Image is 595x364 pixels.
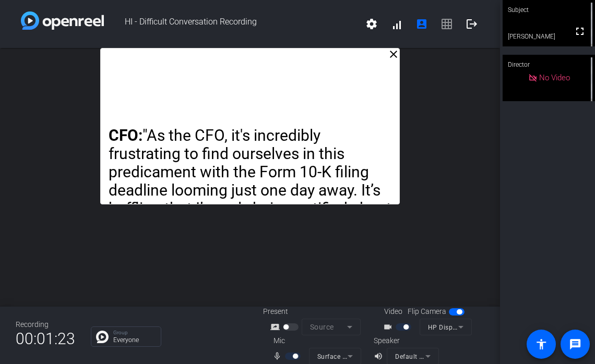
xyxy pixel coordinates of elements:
mat-icon: mic_none [272,350,285,362]
span: HI - Difficult Conversation Recording [104,11,359,37]
div: Speaker [374,335,436,346]
mat-icon: close [387,48,400,60]
div: Mic [263,335,367,346]
span: Video [384,306,402,317]
div: Director [503,55,595,75]
mat-icon: videocam_outline [383,321,396,333]
mat-icon: account_box [415,18,428,30]
mat-icon: fullscreen [574,25,586,38]
mat-icon: settings [365,18,378,30]
mat-icon: logout [466,18,478,30]
mat-icon: message [569,338,581,350]
mat-icon: screen_share_outline [270,321,283,333]
span: 00:01:23 [16,326,75,351]
div: Recording [16,319,75,330]
span: No Video [539,73,570,82]
img: Chat Icon [96,331,109,343]
div: Present [263,306,367,317]
p: Everyone [113,337,156,343]
button: signal_cellular_alt [384,11,409,37]
mat-icon: volume_up [374,350,386,362]
mat-icon: accessibility [535,338,548,350]
strong: CFO: [109,126,142,144]
p: Group [113,330,156,335]
img: white-gradient.svg [21,11,104,30]
span: Flip Camera [408,306,446,317]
